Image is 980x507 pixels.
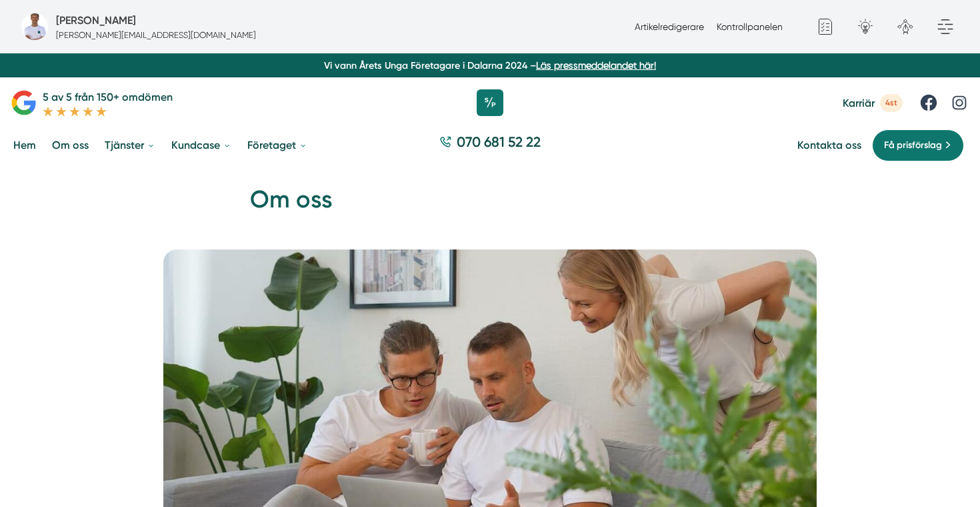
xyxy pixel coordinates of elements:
a: Få prisförslag [872,129,964,161]
span: Få prisförslag [884,138,942,153]
p: Vi vann Årets Unga Företagare i Dalarna 2024 – [5,59,975,72]
h1: Om oss [250,183,730,227]
a: Hem [11,128,39,162]
p: 5 av 5 från 150+ omdömen [43,89,173,105]
img: foretagsbild-pa-smartproduktion-en-webbyraer-i-dalarnas-lan.png [21,13,48,40]
a: Artikelredigerare [635,21,704,32]
span: Karriär [843,97,875,109]
a: Kundcase [169,128,234,162]
a: Tjänster [102,128,158,162]
p: [PERSON_NAME][EMAIL_ADDRESS][DOMAIN_NAME] [56,29,256,41]
a: Läs pressmeddelandet här! [536,60,656,71]
a: Kontakta oss [797,139,861,151]
a: Företaget [245,128,310,162]
span: 070 681 52 22 [457,132,541,151]
h5: Administratör [56,12,136,29]
a: 070 681 52 22 [434,132,546,158]
a: Kontrollpanelen [717,21,783,32]
a: Om oss [49,128,91,162]
a: Karriär 4st [843,94,903,112]
span: 4st [880,94,903,112]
